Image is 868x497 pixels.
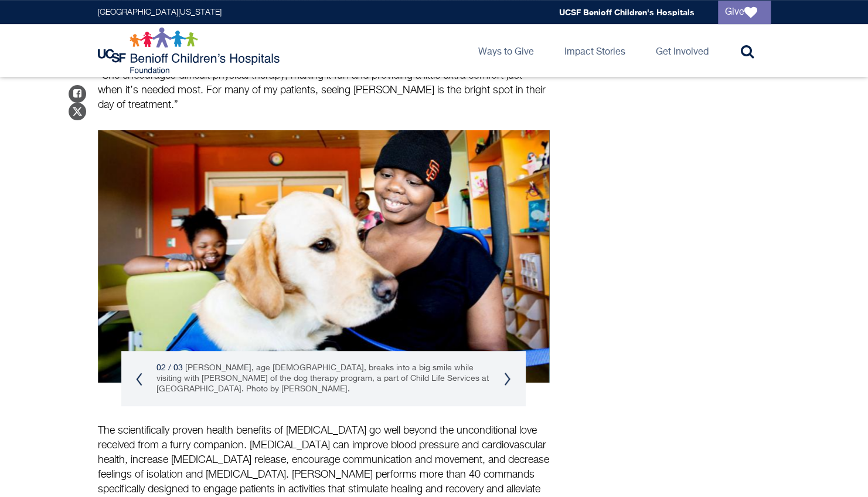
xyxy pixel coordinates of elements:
a: [GEOGRAPHIC_DATA][US_STATE] [98,8,222,16]
a: Get Involved [646,24,718,77]
button: Next [504,372,511,386]
a: Ways to Give [469,24,543,77]
span: 02 / 03 [156,364,183,372]
a: Give [718,1,771,24]
img: Logo for UCSF Benioff Children's Hospitals Foundation [98,27,282,74]
small: [PERSON_NAME], age [DEMOGRAPHIC_DATA], breaks into a big smile while visiting with [PERSON_NAME] ... [156,364,489,393]
button: Previous [136,372,143,386]
a: Impact Stories [555,24,635,77]
a: UCSF Benioff Children's Hospitals [559,7,695,17]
